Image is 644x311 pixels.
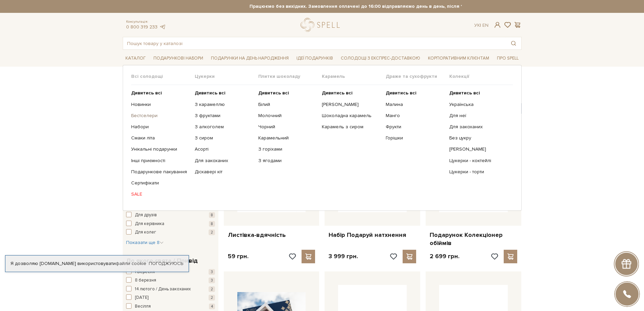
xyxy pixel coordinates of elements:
span: Про Spell [494,53,521,64]
a: Подарункове пакування [131,169,190,175]
button: Пошук товару у каталозі [506,37,521,49]
span: Консультація: [126,20,166,24]
span: Для колег [135,229,156,236]
a: Листівка-вдячність [228,231,315,239]
a: Для неї [449,113,508,119]
span: Весілля [135,303,151,310]
span: 14 лютого / День закоханих [135,286,191,293]
a: Дивитись всі [258,90,317,96]
span: 3 [209,277,215,283]
a: Унікальні подарунки [131,146,190,152]
a: SALE [131,191,190,197]
p: 59 грн. [228,252,248,260]
a: Горішки [386,135,444,141]
button: [DATE] 2 [126,294,215,301]
button: Для керівника 8 [126,221,215,227]
a: Шоколадна карамель [322,113,380,119]
button: Показати ще 8 [126,239,164,246]
div: Ук [474,22,488,28]
span: Подарункові набори [151,53,206,64]
b: Дивитись всі [449,90,480,96]
a: Набір Подаруй натхнення [329,231,416,239]
span: Ідеї подарунків [294,53,336,64]
a: En [482,22,488,28]
span: Для керівника [135,221,164,227]
span: 8 [209,221,215,227]
a: З сиром [195,135,253,141]
span: 3 [209,269,215,275]
a: Смаки літа [131,135,190,141]
a: З алкоголем [195,124,253,130]
a: Погоджуюсь [149,261,183,267]
button: 14 лютого / День закоханих 2 [126,286,215,293]
b: Дивитись всі [322,90,353,96]
a: Дивитись всі [322,90,380,96]
p: 3 999 грн. [329,252,358,260]
span: 2 [209,295,215,301]
span: Для друзів [135,212,157,219]
a: Дивитись всі [386,90,444,96]
span: Всі солодощі [131,73,195,80]
a: Інші приємності [131,158,190,164]
a: З фруктами [195,113,253,119]
a: Українська [449,102,508,108]
b: Дивитись всі [131,90,162,96]
a: З карамеллю [195,102,253,108]
button: 8 березня 3 [126,277,215,284]
a: Малина [386,102,444,108]
span: Подарунки на День народження [208,53,291,64]
span: Показати ще 8 [126,240,164,245]
a: [PERSON_NAME] [449,146,508,152]
a: Дивитись всі [195,90,253,96]
span: Карамель [322,73,385,80]
button: Весілля 4 [126,303,215,310]
a: Карамельний [258,135,317,141]
a: Без цукру [449,135,508,141]
a: [PERSON_NAME] [322,102,380,108]
a: Сертифікати [131,180,190,186]
a: Для закоханих [449,124,508,130]
button: Для друзів 8 [126,212,215,219]
span: | [480,22,481,28]
a: Бестселери [131,113,190,119]
a: Молочний [258,113,317,119]
span: Колекції [449,73,513,80]
span: 2 [209,229,215,235]
span: Драже та сухофрукти [386,73,449,80]
a: Білий [258,102,317,108]
strong: Працюємо без вихідних. Замовлення оплачені до 16:00 відправляємо день в день, після 16:00 - насту... [183,3,581,9]
b: Дивитись всі [258,90,289,96]
a: Асорті [195,146,253,152]
span: 8 [209,212,215,218]
a: Корпоративним клієнтам [425,52,492,64]
b: Дивитись всі [386,90,416,96]
a: файли cookie [116,261,146,266]
a: З горіхами [258,146,317,152]
a: Карамель з сиром [322,124,380,130]
a: Дивитись всі [449,90,508,96]
div: Каталог [123,65,522,211]
button: Для колег 2 [126,229,215,236]
span: 4 [209,304,215,309]
a: Манго [386,113,444,119]
a: Для закоханих [195,158,253,164]
span: 8 березня [135,277,156,284]
a: Солодощі з експрес-доставкою [338,52,423,64]
span: Плитки шоколаду [258,73,322,80]
span: Каталог [123,53,148,64]
span: [DATE] [135,294,148,301]
a: Цукерки - торти [449,169,508,175]
a: Подарунок Колекціонер обіймів [430,231,517,247]
a: Дивитись всі [131,90,190,96]
input: Пошук товару у каталозі [123,37,506,49]
a: logo [301,18,343,32]
a: Фрукти [386,124,444,130]
a: З ягодами [258,158,317,164]
span: Цукерки [195,73,258,80]
span: 2 [209,286,215,292]
b: Дивитись всі [195,90,225,96]
a: 0 800 319 233 [126,24,158,30]
a: Чорний [258,124,317,130]
a: Цукерки - коктейлі [449,158,508,164]
div: Я дозволяю [DOMAIN_NAME] використовувати [5,261,189,267]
